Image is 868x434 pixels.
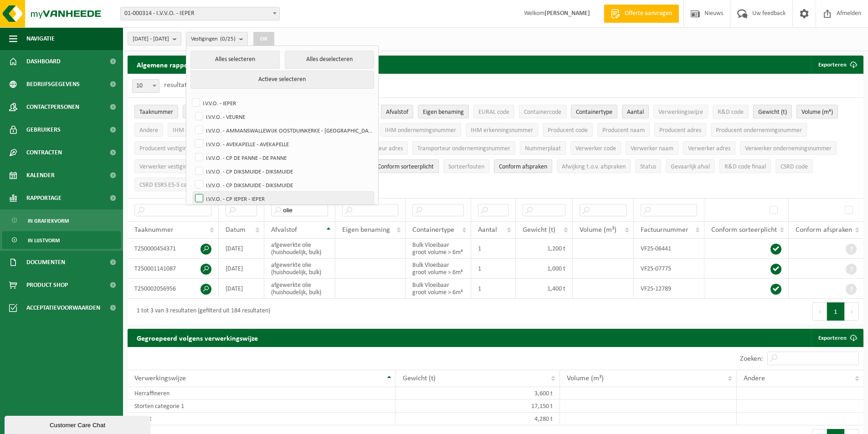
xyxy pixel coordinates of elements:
td: 1 [471,279,516,299]
span: Gebruikers [26,118,61,141]
span: CSRD code [781,163,808,170]
h2: Gegroepeerd volgens verwerkingswijze [128,329,267,347]
span: Verwerker ondernemingsnummer [745,145,832,152]
td: Storten categorie 1 [128,400,396,413]
label: I.V.V.O. - CP DE PANNE - DE PANNE [193,151,374,164]
span: Conform afspraken [796,226,852,234]
span: Conform sorteerplicht [711,226,777,234]
button: OK [253,32,274,46]
span: Vestigingen [191,32,236,46]
span: Dashboard [26,50,61,73]
button: Volume (m³)Volume (m³): Activate to sort [796,105,838,118]
span: Andere [744,375,765,382]
span: Volume (m³) [580,226,616,234]
span: Documenten [26,251,65,274]
span: Verwerker vestigingsnummer [139,163,215,170]
span: EURAL code [478,109,509,116]
span: Volume (m³) [801,109,833,116]
span: Sorteerfouten [448,163,484,170]
span: Transporteur ondernemingsnummer [417,145,510,152]
button: Verwerker adresVerwerker adres: Activate to sort [683,141,735,155]
td: 1 [471,259,516,279]
button: Transporteur ondernemingsnummerTransporteur ondernemingsnummer : Activate to sort [412,141,515,155]
span: Bedrijfsgegevens [26,73,80,96]
span: Rapportage [26,187,62,209]
button: VerwerkingswijzeVerwerkingswijze: Activate to sort [653,105,708,118]
td: [DATE] [219,259,264,279]
label: I.V.V.O. - CP DIKSMUIDE - DIKSMUIDE [193,178,374,192]
td: Transit [128,413,396,425]
td: afgewerkte olie (huishoudelijk, bulk) [264,239,335,259]
span: Kalender [26,164,55,187]
button: Exporteren [811,56,863,74]
div: 1 tot 3 van 3 resultaten (gefilterd uit 184 resultaten) [132,303,270,320]
span: Verwerkingswijze [658,109,703,116]
a: Exporteren [811,329,863,347]
a: Offerte aanvragen [604,5,679,23]
span: Containercode [524,109,561,116]
span: Volume (m³) [567,375,604,382]
button: Gewicht (t)Gewicht (t): Activate to sort [753,105,792,118]
td: Bulk Vloeibaar groot volume > 6m³ [406,259,471,279]
count: (0/25) [220,36,236,42]
button: SorteerfoutenSorteerfouten: Activate to sort [443,159,489,173]
span: Afvalstof [386,109,408,116]
button: Alles selecteren [190,51,280,69]
button: Verwerker naamVerwerker naam: Activate to sort [626,141,678,155]
button: Afwijking t.o.v. afsprakenAfwijking t.o.v. afspraken: Activate to sort [557,159,631,173]
span: 10 [132,79,159,93]
td: VF25-06441 [634,239,704,259]
span: Containertype [412,226,454,234]
span: R&D code [718,109,744,116]
button: AfvalstofAfvalstof: Activate to invert sorting [381,105,413,118]
span: Offerte aanvragen [622,9,674,18]
button: Producent codeProducent code: Activate to sort [543,123,593,137]
td: VF25-07775 [634,259,704,279]
button: Previous [812,302,827,321]
td: 4,280 t [396,413,560,425]
button: Next [845,302,859,321]
button: IHM codeIHM code: Activate to sort [168,123,203,137]
td: T250001141087 [128,259,219,279]
span: Acceptatievoorwaarden [26,296,100,319]
td: Bulk Vloeibaar groot volume > 6m³ [406,239,471,259]
button: IHM ondernemingsnummerIHM ondernemingsnummer: Activate to sort [380,123,461,137]
span: Verwerker adres [688,145,730,152]
label: I.V.V.O. - AVEKAPELLE - AVEKAPELLE [193,137,374,151]
button: R&D code finaalR&amp;D code finaal: Activate to sort [719,159,771,173]
label: I.V.V.O. - IEPER [190,96,374,110]
td: [DATE] [219,279,264,299]
button: Actieve selecteren [190,71,374,89]
span: Producent adres [659,127,701,134]
span: Afvalstof [271,226,297,234]
td: 17,150 t [396,400,560,413]
button: DatumDatum: Activate to sort [183,105,211,118]
button: Conform sorteerplicht : Activate to sort [373,159,439,173]
td: T250000454371 [128,239,219,259]
span: Eigen benaming [342,226,390,234]
span: Gewicht (t) [758,109,787,116]
span: Producent code [548,127,588,134]
span: [DATE] - [DATE] [133,32,169,46]
span: Verwerker code [575,145,616,152]
a: In lijstvorm [2,231,121,249]
td: Herraffineren [128,387,396,400]
span: 01-000314 - I.V.V.O. - IEPER [121,7,279,20]
span: In lijstvorm [28,232,60,249]
td: 1,400 t [516,279,573,299]
label: I.V.V.O. - CP DIKSMUIDE - DIKSMUIDE [193,164,374,178]
span: Taaknummer [139,109,173,116]
button: StatusStatus: Activate to sort [635,159,661,173]
label: I.V.V.O. - CP IEPER - IEPER [193,192,374,205]
span: Conform afspraken [499,163,547,170]
label: I.V.V.O. - AMMANSWALLEWIJK OOSTDUINKERKE - [GEOGRAPHIC_DATA] [193,123,374,137]
span: Aantal [627,109,644,116]
button: 1 [827,302,845,321]
label: I.V.V.O. - VEURNE [193,110,374,123]
span: In grafiekvorm [28,212,69,230]
td: 1 [471,239,516,259]
span: Navigatie [26,27,55,50]
span: Andere [139,127,158,134]
td: T250002056956 [128,279,219,299]
td: afgewerkte olie (huishoudelijk, bulk) [264,259,335,279]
